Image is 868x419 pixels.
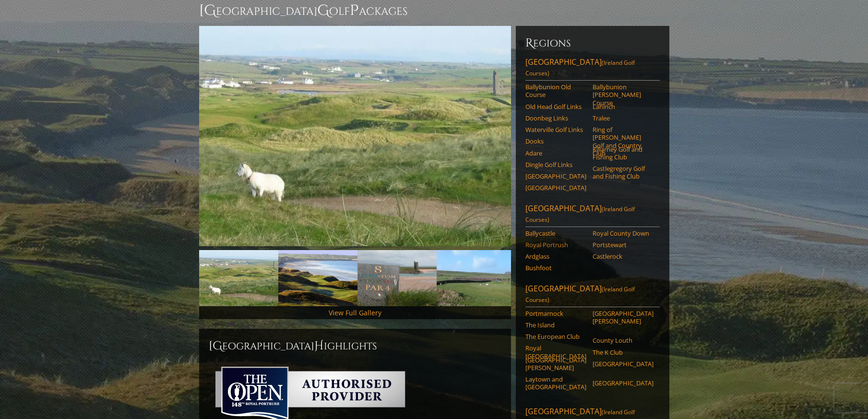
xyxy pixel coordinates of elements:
[593,241,654,249] a: Portstewart
[525,36,660,51] h6: Regions
[593,336,654,344] a: County Louth
[525,241,586,249] a: Royal Portrush
[593,103,654,110] a: Lahinch
[525,149,586,157] a: Adare
[314,338,324,354] span: H
[525,283,660,307] a: [GEOGRAPHIC_DATA](Ireland Golf Courses)
[525,252,586,260] a: Ardglass
[593,310,654,325] a: [GEOGRAPHIC_DATA][PERSON_NAME]
[525,229,586,237] a: Ballycastle
[525,375,586,391] a: Laytown and [GEOGRAPHIC_DATA]
[593,126,654,157] a: Ring of [PERSON_NAME] Golf and Country Club
[593,252,654,260] a: Castlerock
[350,1,359,20] span: P
[525,57,660,81] a: [GEOGRAPHIC_DATA](Ireland Golf Courses)
[593,165,654,180] a: Castlegregory Golf and Fishing Club
[525,203,660,227] a: [GEOGRAPHIC_DATA](Ireland Golf Courses)
[209,338,501,354] h2: [GEOGRAPHIC_DATA] ighlights
[525,285,635,304] span: (Ireland Golf Courses)
[593,348,654,356] a: The K Club
[593,83,654,107] a: Ballybunion [PERSON_NAME] Course
[525,321,586,329] a: The Island
[525,184,586,192] a: [GEOGRAPHIC_DATA]
[525,137,586,145] a: Dooks
[593,114,654,122] a: Tralee
[525,59,635,77] span: (Ireland Golf Courses)
[593,360,654,368] a: [GEOGRAPHIC_DATA]
[525,344,586,360] a: Royal [GEOGRAPHIC_DATA]
[525,103,586,110] a: Old Head Golf Links
[593,229,654,237] a: Royal County Down
[525,114,586,122] a: Doonbeg Links
[199,1,669,20] h1: [GEOGRAPHIC_DATA] olf ackages
[593,379,654,387] a: [GEOGRAPHIC_DATA]
[329,308,381,317] a: View Full Gallery
[593,145,654,161] a: Killarney Golf and Fishing Club
[525,264,586,272] a: Bushfoot
[525,333,586,340] a: The European Club
[525,126,586,133] a: Waterville Golf Links
[317,1,329,20] span: G
[525,161,586,168] a: Dingle Golf Links
[525,205,635,224] span: (Ireland Golf Courses)
[525,356,586,372] a: [GEOGRAPHIC_DATA][PERSON_NAME]
[525,310,586,317] a: Portmarnock
[525,83,586,99] a: Ballybunion Old Course
[525,172,586,180] a: [GEOGRAPHIC_DATA]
